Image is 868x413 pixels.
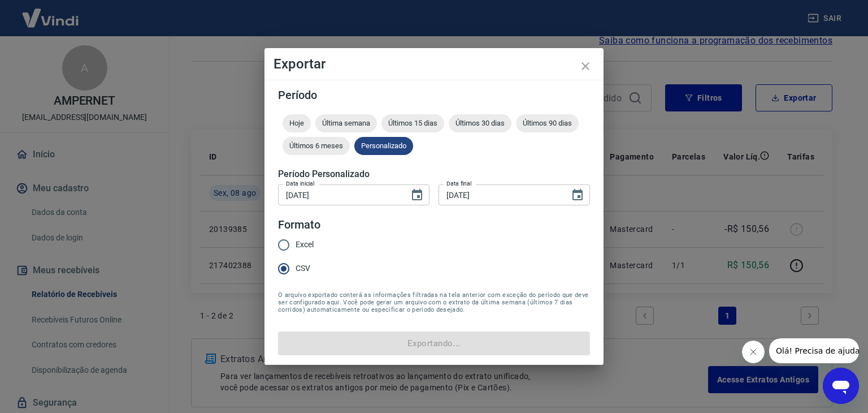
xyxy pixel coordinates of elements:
[381,114,444,132] div: Últimos 15 dias
[315,119,377,127] span: Última semana
[278,169,590,180] h5: Período Personalizado
[286,179,315,188] label: Data inicial
[296,239,314,251] span: Excel
[566,184,589,206] button: Choose date, selected date is 11 de ago de 2025
[354,137,413,155] div: Personalizado
[283,137,350,155] div: Últimos 6 meses
[742,341,765,363] iframe: Fechar mensagem
[446,179,472,188] label: Data final
[769,338,859,363] iframe: Mensagem da empresa
[572,53,599,80] button: close
[516,114,579,132] div: Últimos 90 dias
[449,119,511,127] span: Últimos 30 dias
[7,8,95,17] span: Olá! Precisa de ajuda?
[381,119,444,127] span: Últimos 15 dias
[516,119,579,127] span: Últimos 90 dias
[406,184,428,206] button: Choose date, selected date is 9 de ago de 2025
[439,184,562,205] input: DD/MM/YYYY
[283,114,311,132] div: Hoje
[278,89,590,101] h5: Período
[278,291,590,313] span: O arquivo exportado conterá as informações filtradas na tela anterior com exceção do período que ...
[274,57,594,71] h4: Exportar
[354,141,413,150] span: Personalizado
[823,368,859,404] iframe: Botão para abrir a janela de mensagens
[278,217,320,233] legend: Formato
[315,114,377,132] div: Última semana
[449,114,511,132] div: Últimos 30 dias
[296,263,310,274] span: CSV
[283,119,311,127] span: Hoje
[283,141,350,150] span: Últimos 6 meses
[278,184,401,205] input: DD/MM/YYYY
